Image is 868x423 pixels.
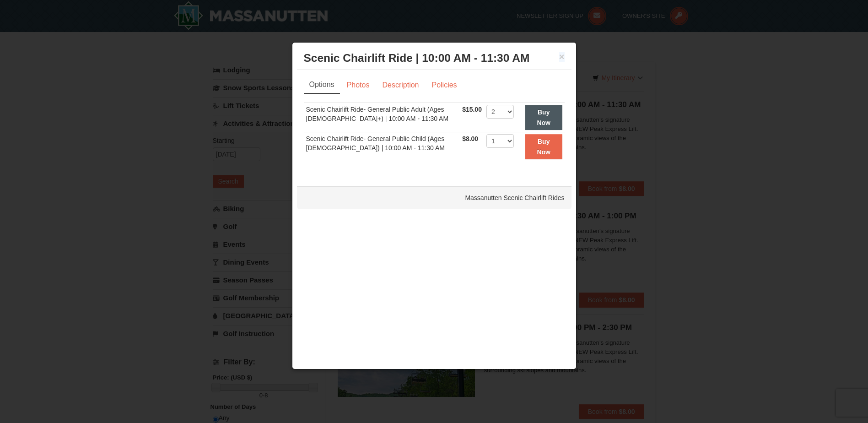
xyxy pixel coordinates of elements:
[525,134,562,159] button: Buy Now
[462,135,478,142] span: $8.00
[297,186,571,209] div: Massanutten Scenic Chairlift Rides
[559,52,565,61] button: ×
[341,76,376,94] a: Photos
[304,51,565,65] h3: Scenic Chairlift Ride | 10:00 AM - 11:30 AM
[537,138,550,155] strong: Buy Now
[304,132,460,161] td: Scenic Chairlift Ride- General Public Child (Ages [DEMOGRAPHIC_DATA]) | 10:00 AM - 11:30 AM
[426,76,463,94] a: Policies
[537,108,550,126] strong: Buy Now
[525,105,562,130] button: Buy Now
[376,76,425,94] a: Description
[304,76,340,94] a: Options
[304,103,460,132] td: Scenic Chairlift Ride- General Public Adult (Ages [DEMOGRAPHIC_DATA]+) | 10:00 AM - 11:30 AM
[462,106,482,113] span: $15.00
